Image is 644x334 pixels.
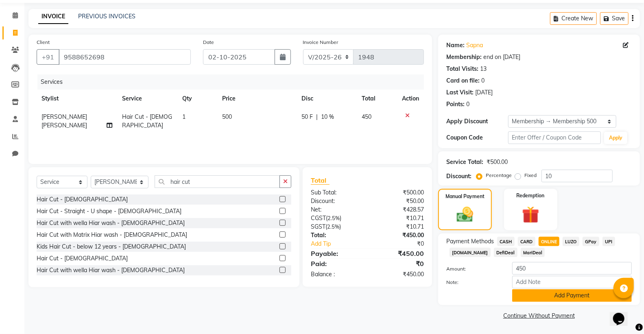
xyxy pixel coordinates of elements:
[367,231,430,240] div: ₹450.00
[37,49,59,65] button: +91
[177,90,217,108] th: Qty
[78,13,135,20] a: PREVIOUS INVOICES
[446,53,482,61] div: Membership:
[367,249,430,258] div: ₹450.00
[297,90,357,108] th: Disc
[603,237,615,246] span: UPI
[305,188,367,197] div: Sub Total:
[37,90,117,108] th: Stylist
[583,237,599,246] span: GPay
[445,193,485,200] label: Manual Payment
[446,133,508,142] div: Coupon Code
[481,76,485,85] div: 0
[512,262,632,275] input: Amount
[37,219,185,227] div: Hair Cut with wella Hiar wash - [DEMOGRAPHIC_DATA]
[604,132,627,144] button: Apply
[37,266,185,275] div: Hair Cut with wella Hiar wash - [DEMOGRAPHIC_DATA]
[397,90,424,108] th: Action
[327,215,340,221] span: 2.5%
[524,172,537,179] label: Fixed
[446,76,480,85] div: Card on file:
[367,205,430,214] div: ₹428.57
[483,53,520,61] div: end on [DATE]
[217,90,297,108] th: Price
[37,74,430,90] div: Services
[517,192,545,199] label: Redemption
[59,49,191,65] input: Search by Name/Mobile/Email/Code
[446,158,483,166] div: Service Total:
[305,223,367,231] div: ( )
[37,207,181,216] div: Hair Cut - Straight - U shape - [DEMOGRAPHIC_DATA]
[155,175,280,188] input: Search or Scan
[440,312,638,320] a: Continue Without Payment
[305,214,367,223] div: ( )
[512,276,632,288] input: Add Note
[317,113,318,121] span: |
[367,223,430,231] div: ₹10.71
[37,231,187,239] div: Hair Cut with Matrix Hiar wash - [DEMOGRAPHIC_DATA]
[305,270,367,279] div: Balance :
[367,270,430,279] div: ₹450.00
[37,195,128,204] div: Hair Cut - [DEMOGRAPHIC_DATA]
[182,113,186,120] span: 1
[446,237,494,246] span: Payment Methods
[305,197,367,205] div: Discount:
[305,205,367,214] div: Net:
[550,12,597,25] button: Create New
[37,254,128,263] div: Hair Cut - [DEMOGRAPHIC_DATA]
[367,214,430,223] div: ₹10.71
[497,237,515,246] span: CASH
[466,100,469,109] div: 0
[446,41,465,50] div: Name:
[367,197,430,205] div: ₹50.00
[37,242,186,251] div: Kids Hair Cut - below 12 years - [DEMOGRAPHIC_DATA]
[508,131,601,144] input: Enter Offer / Coupon Code
[38,9,68,24] a: INVOICE
[563,237,579,246] span: LUZO
[517,204,545,225] img: _gift.svg
[378,240,430,248] div: ₹0
[446,65,478,73] div: Total Visits:
[480,65,487,73] div: 13
[305,231,367,240] div: Total:
[452,205,478,224] img: _cash.svg
[440,265,506,273] label: Amount:
[122,113,172,129] span: Hair Cut - [DEMOGRAPHIC_DATA]
[203,39,214,46] label: Date
[302,113,313,121] span: 50 F
[521,248,545,257] span: MariDeal
[327,223,339,230] span: 2.5%
[362,113,371,120] span: 450
[357,90,397,108] th: Total
[610,301,636,326] iframe: chat widget
[446,117,508,126] div: Apply Discount
[311,214,326,222] span: CGST
[305,240,378,248] a: Add Tip
[440,279,506,286] label: Note:
[450,248,491,257] span: [DOMAIN_NAME]
[600,12,629,25] button: Save
[41,113,87,129] span: [PERSON_NAME] [PERSON_NAME]
[539,237,560,246] span: ONLINE
[466,41,483,50] a: Sapna
[512,289,632,302] button: Add Payment
[222,113,232,120] span: 500
[487,158,508,166] div: ₹500.00
[518,237,535,246] span: CARD
[117,90,177,108] th: Service
[475,88,493,97] div: [DATE]
[446,172,472,181] div: Discount:
[305,259,367,269] div: Paid:
[367,259,430,269] div: ₹0
[321,113,334,121] span: 10 %
[305,249,367,258] div: Payable:
[446,88,474,97] div: Last Visit:
[446,100,465,109] div: Points:
[486,172,512,179] label: Percentage
[37,39,50,46] label: Client
[303,39,338,46] label: Invoice Number
[494,248,517,257] span: DefiDeal
[311,223,325,230] span: SGST
[311,176,330,185] span: Total
[367,188,430,197] div: ₹500.00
